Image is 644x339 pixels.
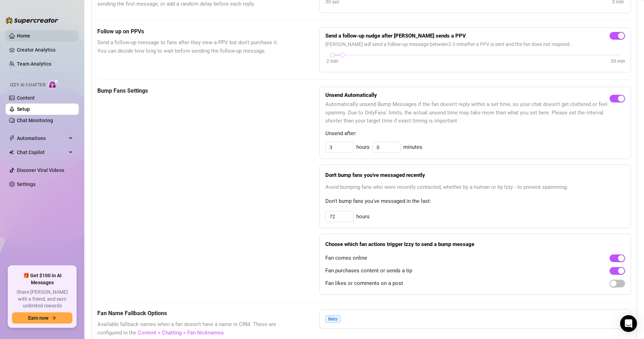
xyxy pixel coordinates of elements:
a: Setup [17,106,30,112]
span: hours [356,143,370,152]
span: Fan comes online [325,254,367,262]
span: Unsend after: [325,129,625,138]
span: 🎁 Get $100 in AI Messages [12,272,72,286]
a: Discover Viral Videos [17,167,64,173]
a: Settings [17,181,35,187]
img: AI Chatter [48,79,59,89]
a: Content > Chatting > Fan Nicknames [138,330,224,336]
span: Don't bump fans you've messaged in the last: [325,197,625,206]
div: Open Intercom Messenger [620,315,637,332]
span: Izzy AI Chatter [10,82,45,88]
span: Automatically unsend Bump Messages if the fan doesn't reply within a set time, so your chat doesn... [325,100,610,125]
span: minutes [403,143,422,152]
div: 2 min [326,57,338,65]
span: Fan likes or comments on a post [325,279,403,288]
span: Automations [17,133,67,144]
h5: Follow up on PPVs [97,27,284,36]
img: Chat Copilot [9,150,14,155]
a: Home [17,33,30,39]
span: Share [PERSON_NAME] with a friend, and earn unlimited rewards [12,289,72,310]
span: arrow-right [51,315,56,320]
strong: Don't bump fans you've messaged recently [325,172,425,178]
span: Avoid bumping fans who were recently contacted, whether by a human or by Izzy - to prevent spamming. [325,183,625,192]
strong: Choose which fan actions trigger Izzy to send a bump message [325,241,474,247]
button: Earn nowarrow-right [12,312,72,324]
span: thunderbolt [9,135,15,141]
span: Send a follow-up message to fans after they view a PPV but don't purchase it. You can decide how ... [97,39,284,55]
span: Available fallback names when a fan doesn't have a name in CRM. These are configured in the . [97,320,284,337]
strong: Unsend Automatically [325,92,377,98]
a: Creator Analytics [17,44,73,55]
strong: Send a follow-up nudge after [PERSON_NAME] sends a PPV [325,33,466,39]
h5: Bump Fans Settings [97,87,284,95]
span: Baby [325,315,340,323]
span: [PERSON_NAME] will send a follow-up message between 2 - 3 min after a PPV is sent and the fan doe... [325,40,625,48]
a: Team Analytics [17,61,51,67]
img: logo-BBDzfeDw.svg [6,17,58,24]
div: 30 min [611,57,625,65]
span: Fan purchases content or sends a tip [325,267,412,275]
a: Chat Monitoring [17,118,53,123]
span: hours [356,213,370,221]
span: Earn now [28,315,48,321]
a: Content [17,95,35,101]
h5: Fan Name Fallback Options [97,309,284,318]
span: Chat Copilot [17,147,67,158]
